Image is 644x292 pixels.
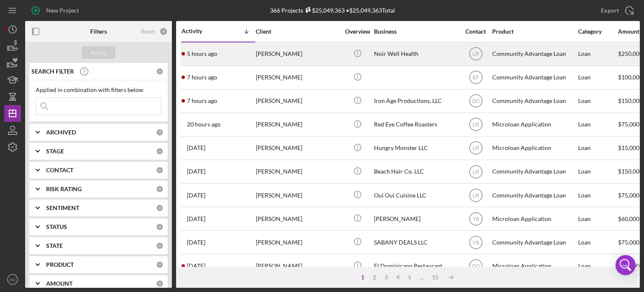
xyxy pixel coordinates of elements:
div: $25,049,363 [303,7,345,14]
button: New Project [25,2,87,19]
div: Loan [578,137,617,159]
div: Category [578,28,617,35]
div: Loan [578,90,617,112]
b: CONTACT [46,167,73,174]
b: STAGE [46,148,64,155]
div: Applied in combination with filters below [36,87,161,93]
div: 5 [404,274,415,281]
b: Filters [90,28,107,35]
div: 0 [156,261,164,268]
div: Microloan Application [492,137,576,159]
time: 2025-10-06 17:02 [187,50,217,57]
div: Beach Hair Co. LLC [374,160,458,183]
div: [PERSON_NAME] [256,113,340,136]
div: New Project [46,2,79,19]
div: Hungry Monster LLC [374,137,458,159]
div: Noir Well Health [374,43,458,65]
div: [PERSON_NAME] [256,66,340,89]
div: Loan [578,66,617,89]
div: 0 [156,147,164,155]
text: YB [472,216,479,222]
text: EF [473,75,479,81]
time: 2025-10-03 19:37 [187,263,205,269]
div: 0 [156,166,164,174]
text: LR [473,192,479,198]
div: [PERSON_NAME] [256,137,340,159]
text: LR [473,145,479,151]
div: Loan [578,255,617,277]
text: DO [472,98,480,104]
div: 366 Projects • $25,049,363 Total [270,7,395,14]
div: 0 [156,129,164,136]
div: Microloan Application [492,113,576,136]
div: Loan [578,208,617,230]
span: $75,000 [618,192,639,199]
div: Microloan Application [492,255,576,277]
b: STATUS [46,224,67,230]
div: Contact [460,28,491,35]
div: Product [492,28,576,35]
div: Apply [91,46,106,59]
b: AMOUNT [46,280,73,287]
div: 1 [357,274,369,281]
text: DO [472,263,480,269]
div: 3 [380,274,392,281]
text: LR [473,51,479,57]
div: Activity [182,28,218,34]
b: SEARCH FILTER [31,68,74,75]
div: Microloan Application [492,208,576,230]
button: KD [4,271,21,288]
div: [PERSON_NAME] [256,43,340,65]
text: LR [473,169,479,175]
time: 2025-10-06 14:33 [187,97,217,104]
b: STATE [46,242,63,249]
div: Iron Age Productions, LLC [374,90,458,112]
div: Reset [141,28,155,35]
text: YB [472,239,479,245]
div: Overview [342,28,373,35]
span: $250,000 [618,50,643,57]
time: 2025-10-06 14:35 [187,74,217,81]
div: Community Advantage Loan [492,231,576,253]
div: 0 [159,27,168,36]
b: ARCHIVED [46,129,76,136]
div: 0 [156,204,164,212]
span: $75,000 [618,239,639,246]
time: 2025-10-05 17:27 [187,145,205,151]
span: $100,000 [618,74,643,81]
div: Loan [578,160,617,183]
time: 2025-10-06 01:55 [187,121,221,128]
div: 4 [392,274,404,281]
div: 0 [156,185,164,193]
b: RISK RATING [46,186,82,192]
span: $60,000 [618,215,639,222]
text: KD [10,277,15,282]
button: Apply [82,46,115,59]
div: SABANY DEALS LLC [374,231,458,253]
div: Red Eye Coffee Roasters [374,113,458,136]
div: ... [415,274,428,281]
div: Oui Oui Cuisine LLC [374,184,458,206]
div: El Dominicano Restaurant [374,255,458,277]
time: 2025-10-04 00:04 [187,216,205,222]
b: PRODUCT [46,261,74,268]
div: Community Advantage Loan [492,90,576,112]
div: 15 [428,274,443,281]
div: Client [256,28,340,35]
div: 0 [156,280,164,287]
div: Community Advantage Loan [492,43,576,65]
div: Open Intercom Messenger [615,255,636,275]
text: LR [473,122,479,128]
div: Loan [578,43,617,65]
div: [PERSON_NAME] [256,255,340,277]
div: Loan [578,113,617,136]
div: [PERSON_NAME] [374,208,458,230]
div: Community Advantage Loan [492,66,576,89]
div: [PERSON_NAME] [256,90,340,112]
div: 2 [369,274,380,281]
time: 2025-10-04 15:13 [187,168,205,175]
div: [PERSON_NAME] [256,184,340,206]
span: $75,000 [618,121,639,128]
span: $15,000 [618,144,639,151]
div: 0 [156,242,164,250]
